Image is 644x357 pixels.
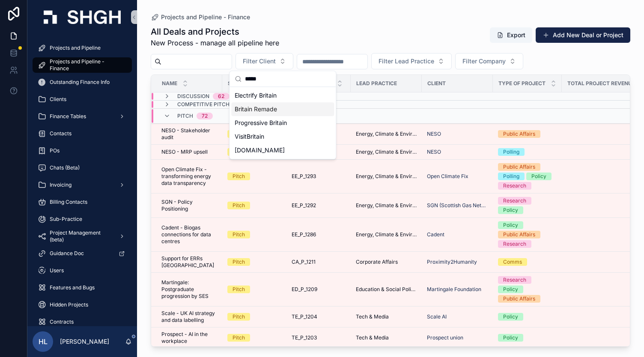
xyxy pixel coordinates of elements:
[233,258,245,266] div: Pitch
[292,313,317,320] span: TE_P_1204
[427,231,444,238] span: Cadent
[292,286,346,293] a: ED_P_1209
[503,313,518,321] div: Policy
[503,182,526,190] div: Research
[356,80,397,87] span: Lead Practice
[292,259,346,265] a: CA_P_1211
[427,286,481,293] a: Martingale Foundation
[50,284,95,291] span: Features and Bugs
[292,231,316,238] span: EE_P_1286
[503,130,535,138] div: Public Affairs
[498,258,557,266] a: Comms
[227,173,281,180] a: Pitch
[235,119,287,127] span: Progressive Britain
[33,126,132,141] a: Contacts
[50,229,112,243] span: Project Management (beta)
[50,96,66,103] span: Clients
[218,93,224,100] div: 62
[427,334,463,341] a: Prospect union
[427,259,477,265] a: Proximity2Humanity
[233,202,245,209] div: Pitch
[292,259,316,265] span: CA_P_1211
[33,194,132,210] a: Billing Contacts
[427,149,441,155] a: NESO
[50,147,60,154] span: POs
[33,40,132,56] a: Projects and Pipeline
[33,246,132,261] a: Guidance Doc
[427,286,488,293] a: Martingale Foundation
[233,231,245,238] div: Pitch
[44,10,121,24] img: App logo
[498,148,557,156] a: Polling
[356,173,417,180] a: Energy, Climate & Environment
[503,206,518,214] div: Policy
[33,297,132,312] a: Hidden Projects
[230,87,336,159] div: Suggestions
[427,313,488,320] a: Scale AI
[227,202,281,209] a: Pitch
[177,93,209,100] span: Discussion
[33,314,132,330] a: Contracts
[33,143,132,158] a: POs
[161,310,217,324] a: Scale - UK AI strategy and data labelling
[50,250,84,257] span: Guidance Doc
[503,148,519,156] div: Polling
[161,13,250,21] span: Projects and Pipeline - Finance
[161,127,217,141] a: NESO - Stakeholder audit
[503,276,526,284] div: Research
[356,334,389,341] span: Tech & Media
[27,34,137,326] div: scrollable content
[33,280,132,295] a: Features and Bugs
[427,173,468,180] span: Open Climate Fix
[161,166,217,187] a: Open Climate Fix - transforming energy data transparency
[233,334,245,342] div: Pitch
[356,149,417,155] a: Energy, Climate & Environment
[356,259,398,265] span: Corporate Affairs
[503,231,535,238] div: Public Affairs
[427,313,447,320] span: Scale AI
[161,149,217,155] a: NESO - MRP upsell
[503,221,518,229] div: Policy
[498,80,546,87] span: Type of Project
[233,286,245,293] div: Pitch
[227,148,281,156] a: Pitch
[161,279,217,300] a: Martingale: Postgraduate progression by SES
[536,27,630,43] button: Add New Deal or Project
[292,202,316,209] span: EE_P_1292
[50,45,101,51] span: Projects and Pipeline
[235,105,277,113] span: Britain Remade
[151,13,250,21] a: Projects and Pipeline - Finance
[356,202,417,209] span: Energy, Climate & Environment
[356,286,417,293] span: Education & Social Policy
[498,197,557,214] a: ResearchPolicy
[498,130,557,138] a: Public Affairs
[490,27,532,43] button: Export
[236,53,293,69] button: Select Button
[33,109,132,124] a: Finance Tables
[427,334,488,341] a: Prospect union
[39,336,48,347] span: HL
[228,80,244,87] span: Stage
[233,173,245,180] div: Pitch
[33,92,132,107] a: Clients
[503,173,519,180] div: Polling
[50,79,110,86] span: Outstanding Finance Info
[292,173,316,180] span: EE_P_1293
[498,221,557,248] a: PolicyPublic AffairsResearch
[371,53,452,69] button: Select Button
[60,337,109,346] p: [PERSON_NAME]
[356,259,417,265] a: Corporate Affairs
[498,163,557,190] a: Public AffairsPollingPolicyResearch
[356,334,417,341] a: Tech & Media
[50,113,86,120] span: Finance Tables
[356,131,417,137] span: Energy, Climate & Environment
[161,255,217,269] a: Support for ERRs [GEOGRAPHIC_DATA]
[427,149,488,155] a: NESO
